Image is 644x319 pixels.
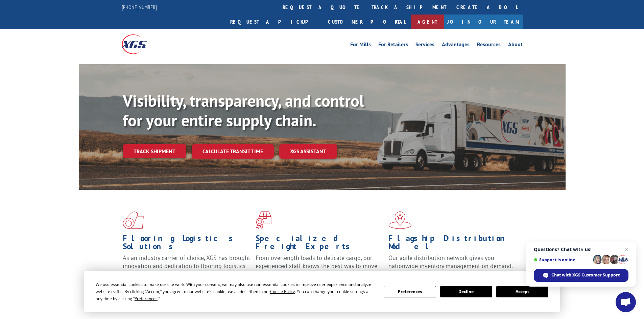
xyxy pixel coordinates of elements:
a: Customer Portal [323,15,411,29]
img: xgs-icon-focused-on-flooring-red [256,211,271,229]
div: Chat with XGS Customer Support [534,269,628,282]
button: Accept [496,286,548,297]
a: Resources [477,42,501,49]
h1: Flooring Logistics Solutions [123,234,251,254]
div: Open chat [616,292,636,312]
a: Join Our Team [444,15,523,29]
span: Preferences [135,296,158,301]
p: From overlength loads to delicate cargo, our experienced staff knows the best way to move your fr... [256,254,383,284]
a: Services [415,42,434,49]
span: Questions? Chat with us! [534,247,628,252]
a: Calculate transit time [192,144,274,159]
a: XGS ASSISTANT [279,144,337,159]
a: Agent [411,15,444,29]
img: xgs-icon-flagship-distribution-model-red [388,211,412,229]
a: Advantages [442,42,470,49]
span: Cookie Policy [270,289,295,294]
a: Request a pickup [225,15,323,29]
div: We use essential cookies to make our site work. With your consent, we may also use non-essential ... [96,281,376,302]
span: Close chat [623,245,631,254]
b: Visibility, transparency, and control for your entire supply chain. [123,90,364,131]
a: About [508,42,523,49]
div: Cookie Consent Prompt [84,271,560,312]
a: For Mills [350,42,371,49]
span: Support is online [534,257,591,262]
a: [PHONE_NUMBER] [122,4,157,10]
button: Decline [440,286,492,297]
button: Preferences [384,286,436,297]
a: Track shipment [123,144,186,158]
img: xgs-icon-total-supply-chain-intelligence-red [123,211,144,229]
a: For Retailers [378,42,408,49]
h1: Flagship Distribution Model [388,234,516,254]
span: Chat with XGS Customer Support [551,272,620,278]
span: Our agile distribution network gives you nationwide inventory management on demand. [388,254,513,270]
h1: Specialized Freight Experts [256,234,383,254]
span: As an industry carrier of choice, XGS has brought innovation and dedication to flooring logistics... [123,254,250,278]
